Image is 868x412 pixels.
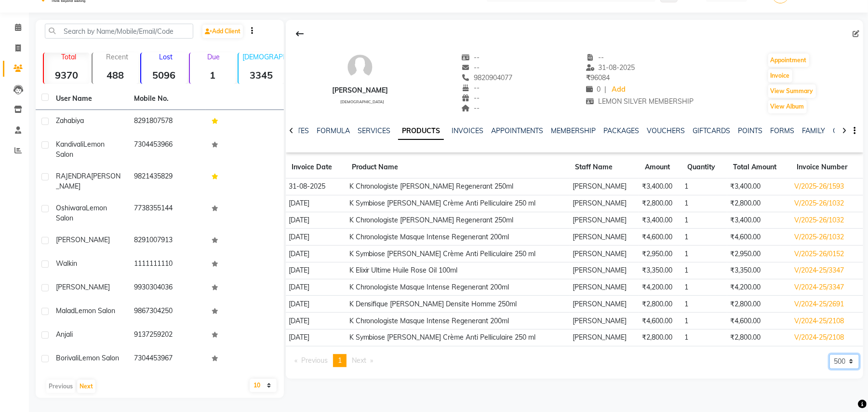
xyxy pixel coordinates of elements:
p: Lost [145,53,187,61]
td: [PERSON_NAME] [570,296,640,313]
span: -- [462,63,480,72]
td: ₹2,800.00 [639,195,681,212]
td: 8291807578 [128,110,206,134]
td: 1 [681,330,727,346]
button: Next [77,380,95,393]
td: ₹4,600.00 [727,313,791,330]
span: Malad [56,306,75,315]
td: 8291007913 [128,229,206,253]
td: V/2025-26/1032 [791,212,863,229]
span: -- [462,104,480,112]
a: GIFTCARDS [693,126,730,135]
input: Search by Name/Mobile/Email/Code [45,24,193,39]
td: [PERSON_NAME] [570,246,640,262]
span: LEMON SILVER MEMBERSHIP [586,97,694,106]
a: PACKAGES [603,126,639,135]
td: ₹2,800.00 [727,330,791,346]
td: ₹2,950.00 [727,246,791,262]
th: Total Amount [727,156,791,179]
td: [DATE] [286,330,346,346]
span: -- [462,83,480,92]
td: 1 [681,195,727,212]
span: 9820904077 [462,73,513,82]
td: [PERSON_NAME] [570,279,640,296]
th: Invoice Date [286,156,346,179]
a: CARDS [833,126,856,135]
a: MEMBERSHIP [551,126,596,135]
td: ₹2,950.00 [639,246,681,262]
td: V/2024-25/2108 [791,330,863,346]
strong: 3345 [239,69,284,81]
a: SERVICES [358,126,390,135]
td: 1 [681,179,727,195]
p: [DEMOGRAPHIC_DATA] [242,53,284,61]
td: 1 [681,212,727,229]
td: ₹3,400.00 [727,179,791,195]
strong: 5096 [141,69,187,81]
p: Due [192,53,236,61]
td: 9867304250 [128,300,206,324]
span: 96084 [586,73,610,82]
button: Appointment [768,54,809,67]
span: Zahabiya [56,116,84,125]
td: K Chronologiste [PERSON_NAME] Regenerant 250ml [346,212,569,229]
strong: 1 [190,69,236,81]
th: Amount [639,156,681,179]
td: [PERSON_NAME] [570,212,640,229]
span: [PERSON_NAME] [56,283,110,291]
td: [DATE] [286,262,346,279]
span: Lemon Salon [79,354,119,362]
span: 31-08-2025 [586,63,635,72]
strong: 9370 [44,69,90,81]
td: 9137259202 [128,324,206,347]
td: [PERSON_NAME] [570,195,640,212]
span: 0 [586,85,601,94]
td: K Chronologiste Masque Intense Regenerant 200ml [346,313,569,330]
td: [DATE] [286,195,346,212]
td: 1 [681,246,727,262]
td: ₹4,600.00 [727,229,791,246]
td: [PERSON_NAME] [570,229,640,246]
td: 9930304036 [128,276,206,300]
a: FORMULA [317,126,350,135]
td: [PERSON_NAME] [570,262,640,279]
td: [DATE] [286,246,346,262]
td: V/2025-26/1593 [791,179,863,195]
td: [PERSON_NAME] [570,313,640,330]
span: -- [462,94,480,102]
th: Product Name [346,156,569,179]
span: -- [586,53,604,62]
td: K Chronologiste Masque Intense Regenerant 200ml [346,229,569,246]
nav: Pagination [290,354,378,367]
th: User Name [50,88,128,110]
td: ₹2,800.00 [639,330,681,346]
td: V/2024-25/3347 [791,262,863,279]
p: Total [48,53,90,61]
span: | [604,84,606,95]
a: PRODUCTS [398,123,444,140]
span: 1 [338,356,342,365]
td: ₹4,600.00 [639,229,681,246]
a: VOUCHERS [647,126,685,135]
td: V/2025-26/0152 [791,246,863,262]
td: 1 [681,279,727,296]
td: 1 [681,296,727,313]
td: [PERSON_NAME] [570,330,640,346]
td: 7738355144 [128,197,206,229]
strong: 488 [93,69,138,81]
p: Recent [96,53,138,61]
td: V/2025-26/1032 [791,229,863,246]
td: V/2024-25/2691 [791,296,863,313]
span: [DEMOGRAPHIC_DATA] [340,99,384,104]
span: Lemon Salon [75,306,115,315]
span: Anjali [56,330,73,339]
td: [DATE] [286,279,346,296]
span: [PERSON_NAME] [56,235,110,244]
td: 7304453967 [128,347,206,371]
span: Oshiwara [56,204,86,212]
span: Walkin [56,259,77,268]
a: FORMS [770,126,794,135]
a: POINTS [738,126,762,135]
button: Invoice [768,69,792,82]
td: ₹4,200.00 [639,279,681,296]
